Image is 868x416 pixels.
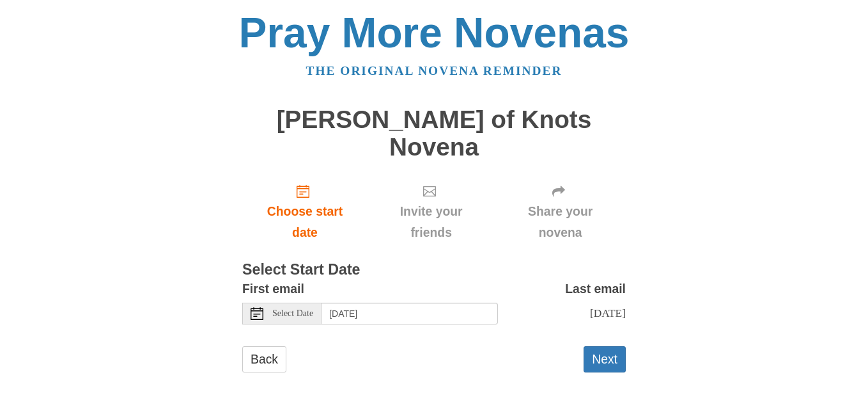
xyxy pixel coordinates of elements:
[368,173,495,250] div: Click "Next" to confirm your start date first.
[242,262,626,278] h3: Select Start Date
[242,173,368,250] a: Choose start date
[565,278,626,300] label: Last email
[242,106,626,161] h1: [PERSON_NAME] of Knots Novena
[495,173,626,250] div: Click "Next" to confirm your start date first.
[584,346,626,372] button: Next
[239,9,630,56] a: Pray More Novenas
[242,278,304,300] label: First email
[508,201,613,243] span: Share your novena
[272,309,313,318] span: Select Date
[255,201,355,243] span: Choose start date
[242,346,286,372] a: Back
[306,64,562,77] a: The original novena reminder
[590,307,626,319] span: [DATE]
[380,201,482,243] span: Invite your friends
